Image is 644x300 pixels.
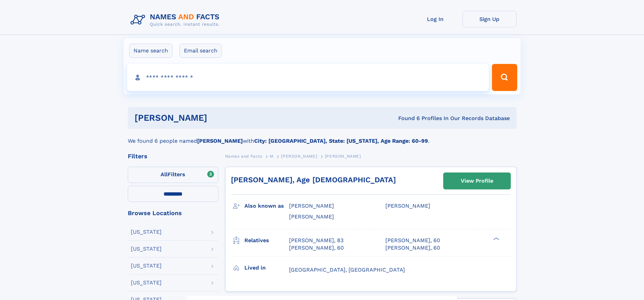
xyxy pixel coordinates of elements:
[244,262,289,274] h3: Lived in
[128,11,225,29] img: Logo Names and Facts
[254,138,428,144] b: City: [GEOGRAPHIC_DATA], State: [US_STATE], Age Range: 60-99
[161,171,168,178] span: All
[131,229,162,235] div: [US_STATE]
[303,115,510,122] div: Found 6 Profiles In Our Records Database
[444,173,510,189] a: View Profile
[385,244,440,252] a: [PERSON_NAME], 60
[461,173,493,189] div: View Profile
[131,280,162,285] div: [US_STATE]
[127,64,489,91] input: search input
[128,210,218,216] div: Browse Locations
[129,44,172,58] label: Name search
[385,203,430,209] span: [PERSON_NAME]
[492,236,500,241] div: ❯
[289,203,334,209] span: [PERSON_NAME]
[270,154,273,159] span: M
[289,237,343,244] a: [PERSON_NAME], 83
[197,138,243,144] b: [PERSON_NAME]
[270,152,273,160] a: M
[289,244,344,252] a: [PERSON_NAME], 60
[289,267,405,273] span: [GEOGRAPHIC_DATA], [GEOGRAPHIC_DATA]
[128,167,218,183] label: Filters
[128,129,517,145] div: We found 6 people named with .
[135,114,303,122] h1: [PERSON_NAME]
[408,11,462,27] a: Log In
[462,11,517,27] a: Sign Up
[281,152,317,160] a: [PERSON_NAME]
[131,246,162,252] div: [US_STATE]
[385,237,440,244] a: [PERSON_NAME], 60
[289,213,334,220] span: [PERSON_NAME]
[281,154,317,159] span: [PERSON_NAME]
[244,200,289,212] h3: Also known as
[128,153,218,159] div: Filters
[231,176,396,184] a: [PERSON_NAME], Age [DEMOGRAPHIC_DATA]
[131,263,162,269] div: [US_STATE]
[225,152,262,160] a: Names and Facts
[492,64,517,91] button: Search Button
[325,154,361,159] span: [PERSON_NAME]
[244,235,289,246] h3: Relatives
[180,44,222,58] label: Email search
